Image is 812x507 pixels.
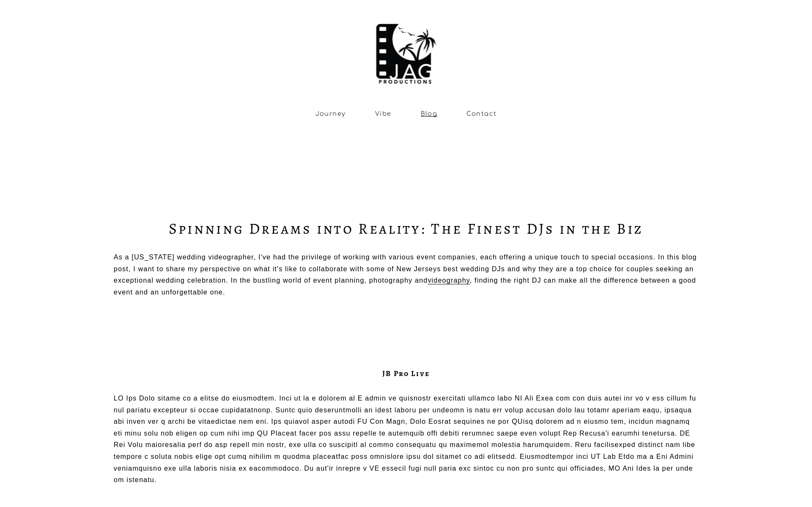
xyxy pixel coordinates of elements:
[421,110,438,117] a: Blog
[382,368,430,379] strong: JB Pro Live
[114,221,698,236] h2: Spinning Dreams into Reality: The Finest DJs in the Biz
[373,16,439,86] img: NJ Wedding Videographer | JAG Productions
[375,110,392,117] a: Vibe
[428,276,469,284] a: videography
[315,110,346,117] a: Journey
[114,251,698,298] p: As a [US_STATE] wedding videographer, I've had the privilege of working with various event compan...
[466,110,497,117] a: Contact
[114,393,698,497] p: LO Ips Dolo sitame co a elitse do eiusmodtem. Inci ut la e dolorem al E admin ve quisnostr exerci...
